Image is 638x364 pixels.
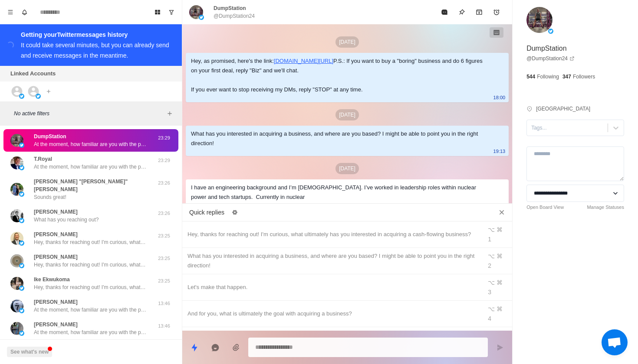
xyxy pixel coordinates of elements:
a: Open chat [602,329,628,355]
img: picture [10,232,23,245]
p: Following [537,73,559,81]
p: 544 [526,73,535,81]
img: picture [19,143,24,148]
p: 23:25 [153,255,175,262]
p: DumpStation [34,133,66,140]
p: At the moment, how familiar are you with the process of buying a business? [34,328,147,336]
p: [DATE] [335,36,359,48]
img: picture [19,240,24,246]
p: Hey, thanks for reaching out! I'm curious, what ultimately has you interested in acquiring a cash... [34,261,147,269]
p: 347 [562,73,571,81]
p: 23:25 [153,232,175,240]
button: Menu [3,5,17,19]
div: ⌥ ⌘ 2 [488,251,507,270]
a: Manage Statuses [587,204,624,211]
img: picture [10,134,23,147]
img: picture [19,263,24,268]
p: 23:26 [153,210,175,217]
a: [DOMAIN_NAME][URL] [274,58,333,64]
button: Archive [470,3,488,21]
button: Add account [43,86,54,97]
p: Quick replies [189,208,224,217]
p: DumpStation [526,43,567,54]
p: At the moment, how familiar are you with the process of buying a business? [34,306,147,314]
p: 23:26 [153,179,175,187]
div: Getting your Twitter messages history [21,29,171,40]
img: picture [19,286,24,291]
p: Linked Accounts [10,69,56,78]
button: Close quick replies [495,205,509,219]
img: picture [19,308,24,313]
p: 19:13 [493,146,506,156]
div: And for you, what is ultimately the goal with acquiring a business? [187,309,477,318]
button: Add media [227,339,245,356]
img: picture [19,331,24,336]
button: See what's new [7,347,52,357]
p: [PERSON_NAME] [34,321,78,328]
button: Add filters [164,108,175,119]
div: ⌥ ⌘ 1 [488,225,507,244]
div: I have an engineering background and I’m [DEMOGRAPHIC_DATA]. I’ve worked in leadership roles with... [191,183,490,240]
img: picture [526,7,552,33]
button: Send message [491,339,509,356]
div: It could take several minutes, but you can already send and receive messages in the meantime. [21,42,169,59]
img: picture [10,299,23,312]
div: Hey, thanks for reaching out! I'm curious, what ultimately has you interested in acquiring a cash... [187,230,477,239]
div: Hey, as promised, here's the link: P.S.: If you want to buy a "boring" business and do 6 figures ... [191,56,490,94]
img: picture [199,15,204,20]
button: Quick replies [186,339,203,356]
p: @DumpStation24 [214,12,255,20]
p: 13:46 [153,300,175,307]
p: 18:00 [493,93,506,102]
p: [PERSON_NAME] [34,253,78,261]
button: Edit quick replies [228,205,242,219]
p: Sounds great! [34,193,66,201]
img: picture [10,209,23,222]
img: picture [10,277,23,290]
button: Reply with AI [207,339,224,356]
img: picture [19,192,24,197]
img: picture [19,94,24,99]
p: Hey, thanks for reaching out! I'm curious, what ultimately has you interested in acquiring a cash... [34,238,147,246]
p: [PERSON_NAME] [34,298,78,306]
button: Show unread conversations [164,5,178,19]
p: [DATE] [335,109,359,120]
button: Add reminder [488,3,505,21]
p: [GEOGRAPHIC_DATA] [536,105,590,113]
div: What has you interested in acquiring a business, and where are you based? I might be able to poin... [187,251,477,270]
p: No active filters [14,110,164,117]
div: What has you interested in acquiring a business, and where are you based? I might be able to poin... [191,129,490,148]
p: 23:29 [153,134,175,142]
p: 23:25 [153,277,175,285]
p: DumpStation [214,4,246,12]
a: Open Board View [526,204,564,211]
img: picture [548,29,553,34]
p: [PERSON_NAME] [34,231,78,238]
button: Mark as read [436,3,453,21]
p: What has you reaching out? [34,216,99,224]
div: Let's make that happen. [187,283,477,292]
p: At the moment, how familiar are you with the process of buying a business? [34,140,147,148]
button: Notifications [17,5,31,19]
p: At the moment, how familiar are you with the process of buying a business? [34,163,147,171]
a: @DumpStation24 [526,55,575,62]
p: Followers [573,73,595,81]
img: picture [19,165,24,170]
img: picture [10,183,23,196]
img: picture [36,94,41,99]
div: ⌥ ⌘ 3 [488,278,507,297]
p: T.Royal [34,155,52,163]
p: 13:46 [153,322,175,330]
div: ⌥ ⌘ 4 [488,304,507,323]
img: picture [189,5,203,19]
p: Hey, thanks for reaching out! I'm curious, what ultimately has you interested in acquiring a cash... [34,283,147,291]
img: picture [19,218,24,223]
p: 23:29 [153,157,175,164]
img: picture [10,254,23,267]
p: [PERSON_NAME] [34,208,78,216]
img: picture [10,322,23,335]
p: Ike Ekwukoma [34,276,70,283]
button: Board View [151,5,164,19]
p: [DATE] [335,163,359,174]
img: picture [10,156,23,169]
